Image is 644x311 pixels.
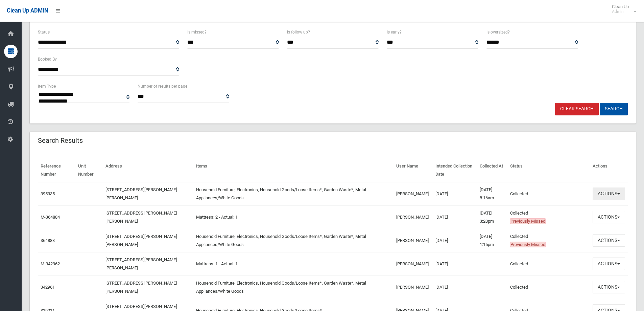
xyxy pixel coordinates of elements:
span: Previously Missed [510,242,546,247]
td: Mattress: 1 - Actual: 1 [193,252,394,275]
span: Previously Missed [510,218,546,224]
label: Booked By [38,55,57,63]
button: Search [600,103,628,115]
td: [DATE] [433,229,477,252]
small: Admin [612,9,629,14]
button: Actions [593,234,625,247]
td: [DATE] 1:15pm [477,229,507,252]
span: Clean Up [609,4,636,14]
td: Collected [507,205,590,229]
button: Actions [593,258,625,270]
a: M-364884 [41,215,60,220]
td: Household Furniture, Electronics, Household Goods/Loose Items*, Garden Waste*, Metal Appliances/W... [193,182,394,206]
td: [PERSON_NAME] [393,229,433,252]
span: Clean Up ADMIN [7,7,48,14]
td: [DATE] 8:16am [477,182,507,206]
td: [DATE] [433,275,477,299]
th: Collected At [477,159,507,182]
button: Actions [593,211,625,223]
a: M-342962 [41,261,60,266]
td: Household Furniture, Electronics, Household Goods/Loose Items*, Garden Waste*, Metal Appliances/W... [193,229,394,252]
th: Unit Number [75,159,103,182]
td: [PERSON_NAME] [393,252,433,275]
td: [DATE] [433,182,477,206]
label: Is missed? [187,28,207,36]
th: Intended Collection Date [433,159,477,182]
td: Mattress: 2 - Actual: 1 [193,205,394,229]
label: Is follow up? [287,28,310,36]
button: Actions [593,187,625,200]
td: Collected [507,182,590,206]
label: Is oversized? [486,28,510,36]
header: Search Results [30,134,91,147]
td: [DATE] 3:20pm [477,205,507,229]
th: Actions [590,159,628,182]
th: Reference Number [38,159,75,182]
a: Clear Search [555,103,599,115]
a: [STREET_ADDRESS][PERSON_NAME][PERSON_NAME] [105,234,177,247]
label: Is early? [387,28,402,36]
a: [STREET_ADDRESS][PERSON_NAME][PERSON_NAME] [105,187,177,200]
label: Status [38,28,50,36]
td: [PERSON_NAME] [393,205,433,229]
a: 395335 [41,191,55,196]
th: Status [507,159,590,182]
th: User Name [393,159,433,182]
td: Collected [507,229,590,252]
a: 342961 [41,285,55,290]
td: [DATE] [433,252,477,275]
td: [PERSON_NAME] [393,182,433,206]
label: Number of results per page [138,83,187,90]
a: [STREET_ADDRESS][PERSON_NAME][PERSON_NAME] [105,281,177,294]
button: Actions [593,281,625,293]
a: 364883 [41,238,55,243]
th: Address [103,159,193,182]
td: Collected [507,252,590,275]
label: Item Type [38,83,56,90]
a: [STREET_ADDRESS][PERSON_NAME][PERSON_NAME] [105,257,177,270]
td: Household Furniture, Electronics, Household Goods/Loose Items*, Garden Waste*, Metal Appliances/W... [193,275,394,299]
td: Collected [507,275,590,299]
th: Items [193,159,394,182]
td: [DATE] [433,205,477,229]
td: [PERSON_NAME] [393,275,433,299]
a: [STREET_ADDRESS][PERSON_NAME][PERSON_NAME] [105,210,177,224]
